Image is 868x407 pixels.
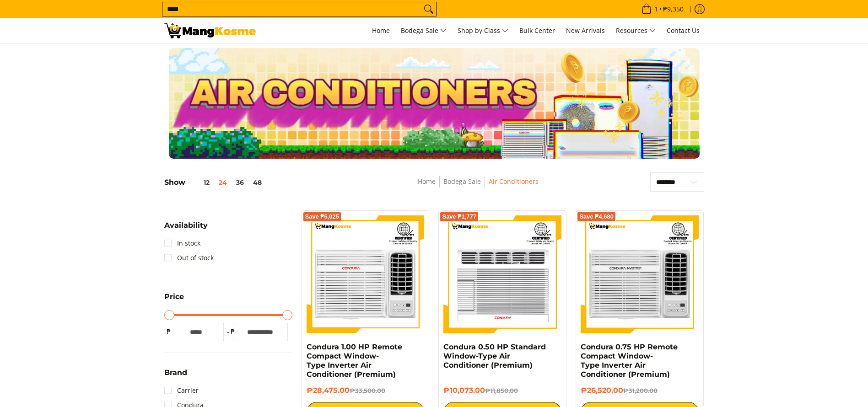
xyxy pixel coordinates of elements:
h6: ₱28,475.00 [307,386,425,395]
a: Home [367,18,394,43]
h5: Show [164,178,266,187]
span: ₱9,350 [662,6,685,12]
a: Bulk Center [515,18,560,43]
a: Bodega Sale [443,177,481,186]
span: 1 [653,6,659,12]
img: condura-wrac-6s-premium-mang-kosme [443,215,561,333]
a: Home [418,177,436,186]
button: Search [421,2,436,16]
summary: Open [164,369,187,383]
span: Save ₱1,777 [442,214,476,220]
img: Condura 1.00 HP Remote Compact Window-Type Inverter Air Conditioner (Premium) [307,215,425,333]
a: Carrier [164,383,199,398]
span: Bulk Center [519,26,555,35]
a: Shop by Class [453,18,513,43]
span: Price [164,293,184,300]
span: Bodega Sale [401,25,447,37]
span: Save ₱4,680 [579,214,614,220]
span: Save ₱5,025 [305,214,340,220]
a: In stock [164,236,200,251]
span: Resources [616,25,656,37]
img: Condura 0.75 HP Remote Compact Window-Type Inverter Air Conditioner (Premium) [581,215,699,333]
span: • [639,4,686,14]
summary: Open [164,293,184,307]
a: Condura 0.50 HP Standard Window-Type Air Conditioner (Premium) [443,343,546,370]
span: Home [372,26,390,35]
h6: ₱10,073.00 [443,386,561,395]
del: ₱33,500.00 [350,387,385,394]
img: Bodega Sale Aircon l Mang Kosme: Home Appliances Warehouse Sale | Page 2 [164,23,256,38]
a: Out of stock [164,251,214,265]
span: ₱ [164,327,173,336]
nav: Breadcrumbs [350,176,605,197]
button: 36 [232,179,248,186]
span: Contact Us [667,26,700,35]
a: Resources [611,18,660,43]
span: Shop by Class [458,25,508,37]
span: New Arrivals [566,26,605,35]
a: Bodega Sale [396,18,451,43]
button: 24 [214,179,232,186]
summary: Open [164,222,208,236]
button: 48 [248,179,266,186]
a: New Arrivals [561,18,609,43]
del: ₱31,200.00 [623,387,658,394]
button: 12 [185,179,214,186]
span: Availability [164,222,208,229]
span: ₱ [228,327,237,336]
h6: ₱26,520.00 [581,386,699,395]
a: Air Conditioners [489,177,539,186]
a: Condura 0.75 HP Remote Compact Window-Type Inverter Air Conditioner (Premium) [581,343,678,379]
nav: Main Menu [265,18,704,43]
span: Brand [164,369,187,376]
del: ₱11,850.00 [485,387,518,394]
a: Condura 1.00 HP Remote Compact Window-Type Inverter Air Conditioner (Premium) [307,343,402,379]
a: Contact Us [662,18,704,43]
